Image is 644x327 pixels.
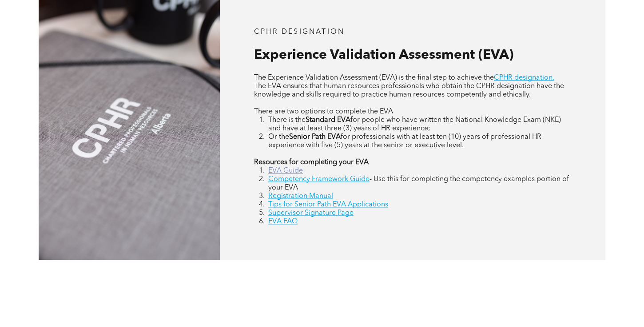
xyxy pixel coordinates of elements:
[268,167,303,174] a: EVA Guide
[254,159,369,166] strong: Resources for completing your EVA
[289,133,341,141] strong: Senior Path EVA
[254,74,494,81] span: The Experience Validation Assessment (EVA) is the final step to achieve the
[254,83,564,98] span: The EVA ensures that human resources professionals who obtain the CPHR designation have the knowl...
[254,28,345,36] span: CPHR DESIGNATION
[268,201,388,208] a: Tips for Senior Path EVA Applications
[268,133,541,149] span: for professionals with at least ten (10) years of professional HR experience with five (5) years ...
[268,218,298,225] a: EVA FAQ
[268,117,306,124] span: There is the
[268,176,370,183] a: Competency Framework Guide
[268,117,561,132] span: for people who have written the National Knowledge Exam (NKE) and have at least three (3) years o...
[254,108,393,115] span: There are two options to complete the EVA
[268,210,354,217] a: Supervisor Signature Page
[268,176,569,191] span: - Use this for completing the competency examples portion of your EVA
[254,48,513,62] span: Experience Validation Assessment (EVA)
[494,74,554,81] a: CPHR designation.
[268,133,289,141] span: Or the
[268,193,333,200] a: Registration Manual
[306,117,350,124] strong: Standard EVA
